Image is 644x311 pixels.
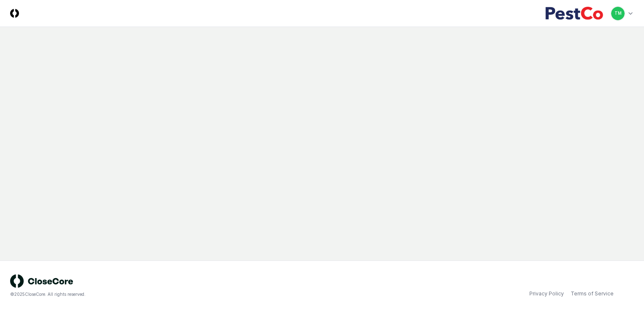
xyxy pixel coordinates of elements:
[10,274,73,288] img: logo
[610,6,625,21] button: TM
[10,9,19,18] img: Logo
[614,10,622,16] span: TM
[10,291,322,298] div: © 2025 CloseCore. All rights reserved.
[571,290,614,298] a: Terms of Service
[545,7,604,20] img: PestCo logo
[529,290,564,298] a: Privacy Policy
